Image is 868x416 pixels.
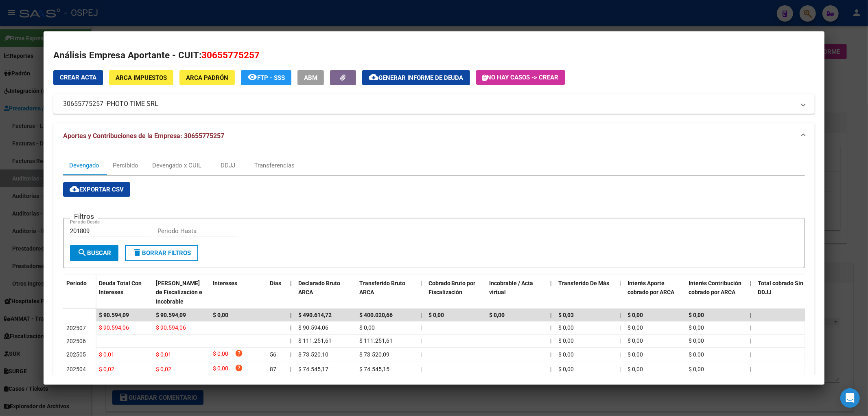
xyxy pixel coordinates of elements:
[53,94,815,114] mat-expansion-panel-header: 30655775257 -PHOTO TIME SRL
[559,280,610,286] span: Transferido De Más
[66,366,86,372] span: 202504
[369,72,378,82] mat-icon: cloud_download
[213,280,237,286] span: Intereses
[213,364,228,375] span: $ 0,00
[625,275,686,310] datatable-header-cell: Interés Aporte cobrado por ARCA
[156,312,186,318] span: $ 90.594,09
[298,366,328,372] span: $ 74.545,17
[362,70,470,85] button: Generar informe de deuda
[429,280,476,296] span: Cobrado Bruto por Fiscalización
[70,184,79,194] mat-icon: cloud_download
[559,337,574,344] span: $ 0,00
[750,324,751,331] span: |
[270,366,276,372] span: 87
[69,161,99,170] div: Devengado
[99,324,129,331] span: $ 90.594,06
[66,325,86,331] span: 202507
[689,337,704,344] span: $ 0,00
[221,161,235,170] div: DDJJ
[63,132,224,140] span: Aportes y Contribuciones de la Empresa: 30655775257
[750,351,751,358] span: |
[689,280,742,296] span: Interés Contribución cobrado por ARCA
[152,161,201,170] div: Devengado x CUIL
[290,324,291,331] span: |
[70,186,124,193] span: Exportar CSV
[99,351,114,358] span: $ 0,01
[628,324,643,331] span: $ 0,00
[547,275,555,310] datatable-header-cell: |
[689,324,704,331] span: $ 0,00
[125,245,198,261] button: Borrar Filtros
[378,74,464,81] span: Generar informe de deuda
[420,280,422,286] span: |
[559,312,574,318] span: $ 0,03
[628,366,643,372] span: $ 0,00
[420,351,422,358] span: |
[359,280,405,296] span: Transferido Bruto ARCA
[99,312,129,318] span: $ 90.594,09
[750,312,752,318] span: |
[77,248,87,258] mat-icon: search
[620,312,621,318] span: |
[686,275,747,310] datatable-header-cell: Interés Contribución cobrado por ARCA
[620,280,621,286] span: |
[758,280,804,296] span: Total cobrado Sin DDJJ
[66,280,87,286] span: Período
[417,275,425,310] datatable-header-cell: |
[356,275,417,310] datatable-header-cell: Transferido Bruto ARCA
[297,70,324,85] button: ABM
[359,312,393,318] span: $ 400.020,66
[213,312,228,318] span: $ 0,00
[156,366,171,372] span: $ 0,02
[99,280,142,296] span: Deuda Total Con Intereses
[201,50,260,60] span: 30655775257
[750,280,752,286] span: |
[483,74,559,81] span: No hay casos -> Crear
[257,74,285,81] span: FTP - SSS
[420,324,422,331] span: |
[270,351,276,358] span: 56
[476,70,565,85] button: No hay casos -> Crear
[254,161,295,170] div: Transferencias
[486,275,547,310] datatable-header-cell: Incobrable / Acta virtual
[290,366,291,372] span: |
[113,161,138,170] div: Percibido
[359,337,393,344] span: $ 111.251,61
[559,324,574,331] span: $ 0,00
[109,70,173,85] button: ARCA Impuestos
[156,324,186,331] span: $ 90.594,06
[551,280,552,286] span: |
[298,312,332,318] span: $ 490.614,72
[63,275,96,309] datatable-header-cell: Período
[270,280,281,286] span: Dias
[66,338,86,344] span: 202506
[132,248,142,258] mat-icon: delete
[235,349,243,357] i: help
[628,280,675,296] span: Interés Aporte cobrado por ARCA
[559,351,574,358] span: $ 0,00
[420,337,422,344] span: |
[53,123,815,149] mat-expansion-panel-header: Aportes y Contribuciones de la Empresa: 30655775257
[620,324,621,331] span: |
[551,312,552,318] span: |
[304,74,317,81] span: ABM
[628,351,643,358] span: $ 0,00
[551,351,552,358] span: |
[359,351,389,358] span: $ 73.520,09
[156,351,171,358] span: $ 0,01
[132,249,191,257] span: Borrar Filtros
[551,366,552,372] span: |
[70,245,118,261] button: Buscar
[77,249,111,257] span: Buscar
[63,182,130,197] button: Exportar CSV
[290,351,291,358] span: |
[420,366,422,372] span: |
[840,388,860,408] div: Open Intercom Messenger
[53,70,103,85] button: Crear Acta
[298,337,332,344] span: $ 111.251,61
[755,275,816,310] datatable-header-cell: Total cobrado Sin DDJJ
[559,366,574,372] span: $ 0,00
[153,275,210,310] datatable-header-cell: Deuda Bruta Neto de Fiscalización e Incobrable
[96,275,153,310] datatable-header-cell: Deuda Total Con Intereses
[287,275,295,310] datatable-header-cell: |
